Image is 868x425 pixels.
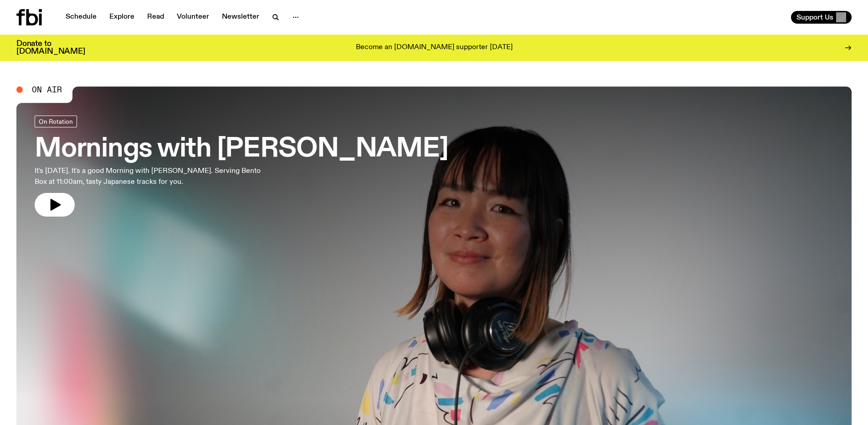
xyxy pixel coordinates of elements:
[16,40,85,56] h3: Donate to [DOMAIN_NAME]
[39,118,73,125] span: On Rotation
[35,116,448,217] a: Mornings with [PERSON_NAME]It's [DATE]. It's a good Morning with [PERSON_NAME]. Serving Bento Box...
[216,11,265,24] a: Newsletter
[791,11,852,24] button: Support Us
[35,137,448,162] h3: Mornings with [PERSON_NAME]
[142,11,169,24] a: Read
[171,11,215,24] a: Volunteer
[60,11,102,24] a: Schedule
[35,166,268,187] p: It's [DATE]. It's a good Morning with [PERSON_NAME]. Serving Bento Box at 11:00am, tasty Japanese...
[35,116,77,127] a: On Rotation
[104,11,140,24] a: Explore
[796,13,833,21] span: Support Us
[32,86,62,94] span: On Air
[356,44,513,52] p: Become an [DOMAIN_NAME] supporter [DATE]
